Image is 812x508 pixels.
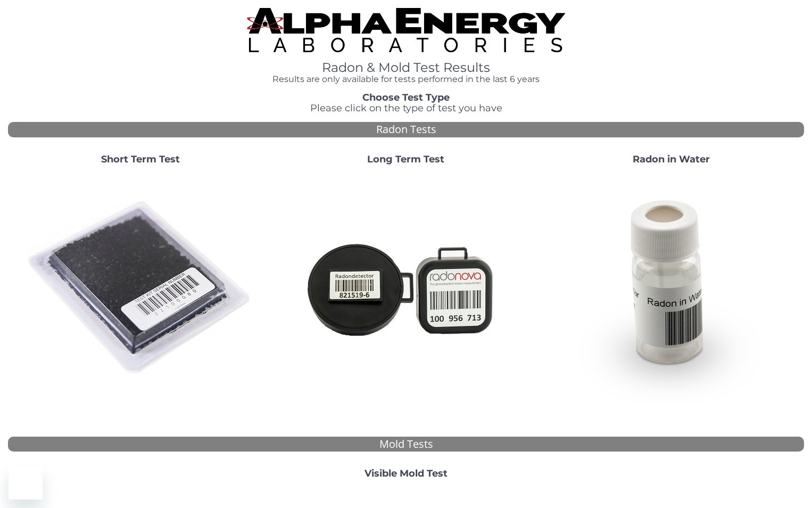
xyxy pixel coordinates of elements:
[247,8,565,52] img: TightCrop.jpg
[310,102,502,114] span: Please click on the type of test you have
[8,122,804,137] div: Radon Tests
[364,468,448,479] strong: Visible Mold Test
[557,174,786,403] img: RadoninWater.jpg
[8,437,804,452] div: Mold Tests
[9,465,43,499] iframe: Button to launch messaging window
[362,92,450,103] strong: Choose Test Type
[101,153,180,165] strong: Short Term Test
[247,75,565,84] h4: Results are only available for tests performed in the last 6 years
[633,153,710,165] strong: Radon in Water
[292,174,520,403] img: Radtrak2vsRadtrak3.jpg
[26,174,255,403] img: ShortTerm.jpg
[247,61,565,75] h1: Radon & Mold Test Results
[367,153,444,165] strong: Long Term Test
